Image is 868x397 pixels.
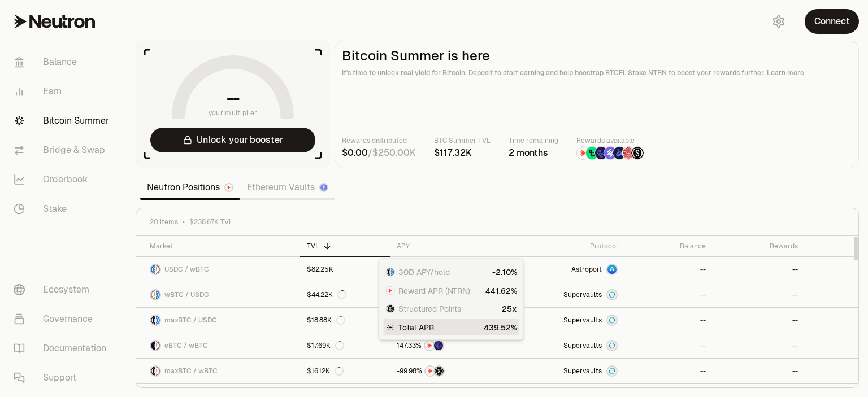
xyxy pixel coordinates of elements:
h2: Bitcoin Summer is here [342,48,852,64]
a: Support [5,363,122,392]
a: Earn [5,77,122,106]
a: SupervaultsSupervaults [510,308,624,333]
div: $44.22K [307,290,346,299]
img: USDC Logo [151,265,155,274]
img: USDC Logo [391,268,394,276]
img: wBTC Logo [156,265,160,274]
a: NTRNStructured Points [390,359,510,383]
img: wBTC Logo [151,290,155,299]
a: $18.88K [300,308,390,333]
a: $44.22K [300,282,390,307]
img: Neutron Logo [225,184,232,191]
a: -- [713,308,805,333]
a: -- [713,257,805,282]
img: Lombard Lux [586,147,598,159]
img: USDC Logo [156,290,160,299]
a: -- [713,333,805,358]
div: Rewards [719,242,798,251]
span: 20 items [150,217,178,226]
span: maxBTC / USDC [164,316,217,325]
a: Balance [5,47,122,77]
a: maxBTC LogoUSDC LogomaxBTC / USDC [136,308,300,333]
img: Ethereum Logo [320,184,327,191]
div: / [342,146,416,160]
a: Neutron Positions [140,176,240,199]
span: Reward APR (NTRN) [398,285,470,296]
a: NTRN [390,257,510,282]
a: SupervaultsSupervaults [510,359,624,383]
a: Orderbook [5,165,122,194]
a: $16.12K [300,359,390,383]
a: $82.25K [300,257,390,282]
p: Time remaining [509,135,558,146]
span: your multiplier [209,107,258,119]
span: $238.67K TVL [189,217,233,226]
img: NTRN [426,367,435,376]
img: EtherFi Points [595,147,607,159]
span: 30D APY/hold [398,266,450,277]
span: Supervaults [563,290,602,299]
img: Mars Fragments [622,147,635,159]
span: Supervaults [563,341,602,350]
a: eBTC LogowBTC LogoeBTC / wBTC [136,333,300,358]
div: 2 months [509,146,558,160]
img: NTRN [577,147,589,159]
span: maxBTC / wBTC [164,367,218,376]
img: eBTC Logo [151,341,155,350]
a: maxBTC LogowBTC LogomaxBTC / wBTC [136,359,300,383]
img: NTRN [425,341,434,350]
div: TVL [307,242,383,251]
p: Rewards distributed [342,135,416,146]
img: NTRN [387,286,394,294]
a: USDC LogowBTC LogoUSDC / wBTC [136,257,300,282]
a: -- [713,359,805,383]
span: Total APR [398,321,434,333]
a: Documentation [5,334,122,363]
span: Structured Points [398,303,461,315]
a: -- [624,333,713,358]
a: Astroport [510,257,624,282]
a: Bitcoin Summer [5,106,122,136]
a: Learn more [767,68,804,77]
a: Ecosystem [5,275,122,304]
div: $17.69K [307,341,344,350]
div: APY [397,242,503,251]
a: NTRNEtherFi Points [390,333,510,358]
button: NTRNEtherFi Points [397,340,503,351]
a: SupervaultsSupervaults [510,282,624,307]
img: maxBTC Logo [151,367,155,376]
p: It's time to unlock real yield for Bitcoin. Deposit to start earning and help boostrap BTCFi. Sta... [342,67,852,78]
span: wBTC / USDC [164,290,209,299]
div: Protocol [517,242,618,251]
img: wBTC Logo [156,367,160,376]
a: wBTC LogoUSDC LogowBTC / USDC [136,282,300,307]
img: EtherFi Points [434,341,443,350]
img: Supervaults [607,341,617,350]
a: -- [624,257,713,282]
span: Supervaults [563,316,602,325]
p: BTC Summer TVL [434,135,491,146]
span: Supervaults [563,367,602,376]
img: Supervaults [607,290,617,299]
a: Stake [5,194,122,224]
div: $18.88K [307,316,345,325]
a: Bridge & Swap [5,136,122,165]
div: $82.25K [307,265,333,274]
button: Unlock your booster [150,128,315,152]
img: Solv Points [604,147,617,159]
img: Supervaults [607,367,617,376]
a: -- [624,282,713,307]
img: Structured Points [435,367,444,376]
img: Structured Points [387,305,394,313]
img: USDC Logo [156,316,160,325]
a: -- [713,282,805,307]
a: -- [624,308,713,333]
div: Market [150,242,293,251]
a: -- [624,359,713,383]
div: $16.12K [307,367,344,376]
button: Connect [805,9,859,34]
div: Balance [631,242,706,251]
a: Ethereum Vaults [240,176,335,199]
div: 25x [502,303,517,315]
span: USDC / wBTC [164,265,209,274]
